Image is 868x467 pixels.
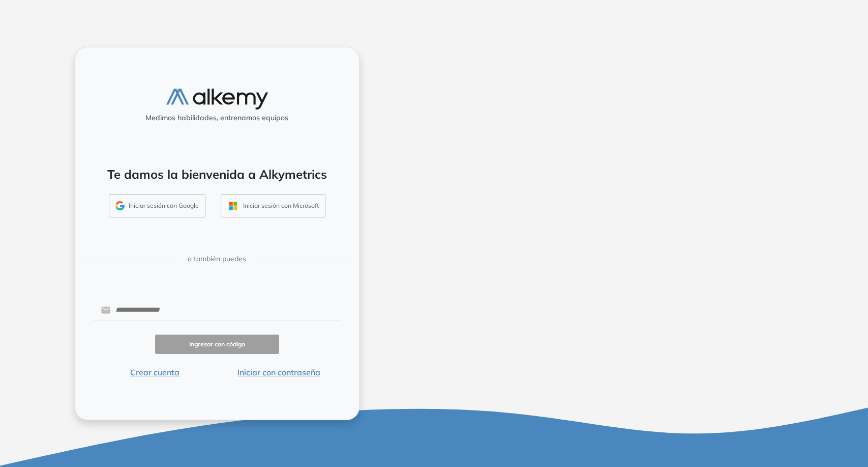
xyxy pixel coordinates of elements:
img: logo-alkemy [166,89,268,109]
h4: Te damos la bienvenida a Alkymetrics [88,167,346,182]
span: o también puedes [188,254,246,264]
img: OUTLOOK_ICON [227,200,239,212]
button: Iniciar sesión con Google [109,194,205,217]
button: Iniciar con contraseña [217,366,341,378]
button: Iniciar sesión con Microsoft [221,194,325,217]
button: Ingresar con código [155,335,279,354]
h5: Medimos habilidades, entrenamos equipos [79,114,355,122]
button: Crear cuenta [93,366,217,378]
img: GMAIL_ICON [115,201,125,210]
